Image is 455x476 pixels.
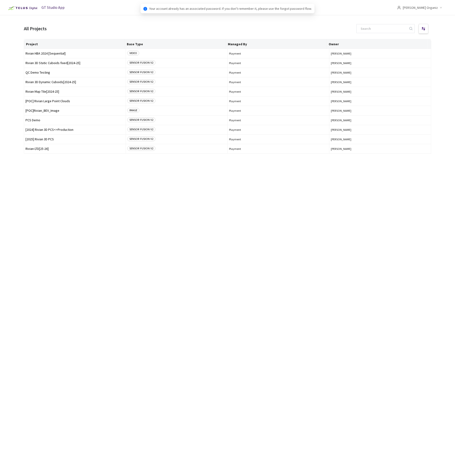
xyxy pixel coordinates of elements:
span: SENSOR FUSION V2 [127,146,155,151]
th: Project [24,39,125,49]
button: [PERSON_NAME] [331,137,429,141]
span: Playment [229,109,328,112]
th: Base Type [125,39,226,49]
span: SENSOR FUSION V2 [127,98,155,103]
span: Playment [229,61,328,65]
span: user [397,6,401,10]
span: QC Demo Testing [26,71,124,74]
span: SENSOR FUSION V2 [127,70,155,75]
span: SENSOR FUSION V2 [127,79,155,84]
span: info-circle [143,7,147,11]
span: SENSOR FUSION V2 [127,127,155,132]
span: GT Studio App [41,5,65,10]
span: Rivian Map Tile[2024-25] [26,90,124,93]
button: [PERSON_NAME] [331,52,429,55]
span: Rivian HBA 2024 [Sequential] [26,52,124,55]
button: [PERSON_NAME] [331,80,429,84]
span: SENSOR FUSION V2 [127,137,155,141]
span: Your account already has an associated password. If you don't remember it, please use the forgot ... [149,6,312,11]
span: Playment [229,137,328,141]
span: SENSOR FUSION V2 [127,117,155,122]
span: Playment [229,118,328,122]
span: Playment [229,71,328,74]
button: [PERSON_NAME] [331,61,429,65]
button: [PERSON_NAME] [331,109,429,112]
span: Playment [229,52,328,55]
span: [POC] Rivian Large Point Clouds [26,99,124,103]
span: Playment [229,90,328,93]
span: SENSOR FUSION V2 [127,60,155,65]
span: Playment [229,99,328,103]
span: Rivian 3D Dynamic Cuboids[2024-25] [26,80,124,84]
button: [PERSON_NAME] [331,147,429,151]
button: [PERSON_NAME] [331,128,429,132]
span: [2025] Rivian 3D PCS [26,137,124,141]
span: SENSOR FUSION V2 [127,89,155,94]
img: Telus [6,4,39,12]
span: Rivian 3D Static Cuboids fixed[2024-25] [26,61,124,65]
span: Playment [229,80,328,84]
div: All Projects [24,25,47,32]
span: IMAGE [127,108,139,113]
button: [PERSON_NAME] [331,90,429,93]
span: VIDEO [127,51,139,56]
span: Playment [229,147,328,151]
span: down [440,6,442,9]
span: [POC]Rivian_BEV_Image [26,109,124,112]
span: Playment [229,128,328,132]
span: [2024] Rivian 3D PCS<>Production [26,128,124,132]
input: Search [358,24,409,33]
button: [PERSON_NAME] [331,71,429,74]
button: [PERSON_NAME] [331,99,429,103]
th: Owner [327,39,428,49]
th: Managed By [226,39,327,49]
span: Rivian LTD[25-26] [26,147,124,151]
button: [PERSON_NAME] [331,118,429,122]
span: PCS Demo [26,118,124,122]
